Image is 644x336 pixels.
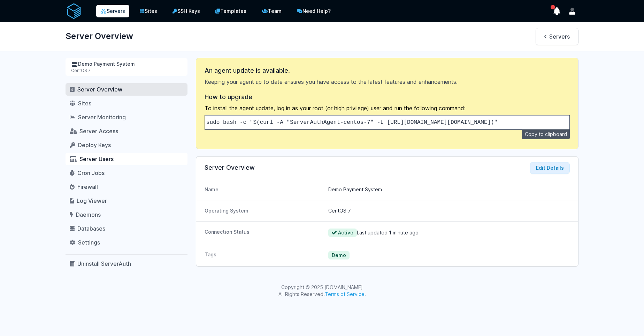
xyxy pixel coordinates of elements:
a: Log Viewer [66,194,187,207]
code: sudo bash -c "$(curl -A "ServerAuthAgent-centos-7" -L [URL][DOMAIN_NAME][DOMAIN_NAME])" [206,119,497,126]
span: Active [328,229,357,237]
a: Deploy Keys [66,139,187,151]
a: Daemons [66,208,187,221]
a: Terms of Service [325,291,365,297]
a: Firewall [66,181,187,193]
dt: Operating System [205,207,323,214]
span: Log Viewer [77,197,107,204]
button: Copy to clipboard [522,129,570,139]
a: Need Help? [292,4,336,18]
button: User menu [566,5,578,17]
a: Team [257,4,286,18]
button: Edit Details [530,162,570,174]
span: Cron Jobs [77,169,105,176]
span: Uninstall ServerAuth [77,260,131,267]
h3: An agent update is available. [205,66,570,75]
span: Daemons [76,211,101,218]
span: Server Overview [77,86,122,93]
dd: Demo Payment System [328,186,570,193]
span: Server Users [79,155,114,162]
span: Demo [328,251,350,259]
dt: Name [205,186,323,193]
p: Keeping your agent up to date ensures you have access to the latest features and enhancements. [205,78,570,86]
a: Templates [210,4,251,18]
a: Server Access [66,125,187,137]
span: Server Access [79,128,118,135]
dd: Last updated 1 minute ago [328,229,570,237]
dt: Connection Status [205,229,323,237]
button: show notifications [551,5,563,17]
div: CentOS 7 [71,68,182,73]
div: Demo Payment System [71,61,182,68]
a: Server Overview [66,83,187,96]
p: To install the agent update, log in as your root (or high privilege) user and run the following c... [205,104,570,112]
a: Cron Jobs [66,167,187,179]
a: Settings [66,236,187,249]
a: Uninstall ServerAuth [66,257,187,270]
span: Sites [78,100,91,107]
h3: Server Overview [205,163,570,172]
dd: CentOS 7 [328,207,570,214]
h1: Server Overview [66,28,133,45]
a: Server Monitoring [66,111,187,123]
span: Databases [77,225,105,232]
a: Servers [96,5,129,17]
span: has unread notifications [551,5,555,9]
a: Servers [536,28,578,45]
a: SSH Keys [168,4,205,18]
span: Deploy Keys [78,142,111,149]
span: Settings [78,239,100,246]
h3: How to upgrade [205,93,570,101]
img: serverAuth logo [66,3,82,19]
span: Server Monitoring [78,114,126,121]
a: Sites [66,97,187,110]
span: Firewall [77,183,98,190]
a: Databases [66,222,187,235]
a: Sites [135,4,162,18]
a: Server Users [66,153,187,165]
dt: Tags [205,251,323,259]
